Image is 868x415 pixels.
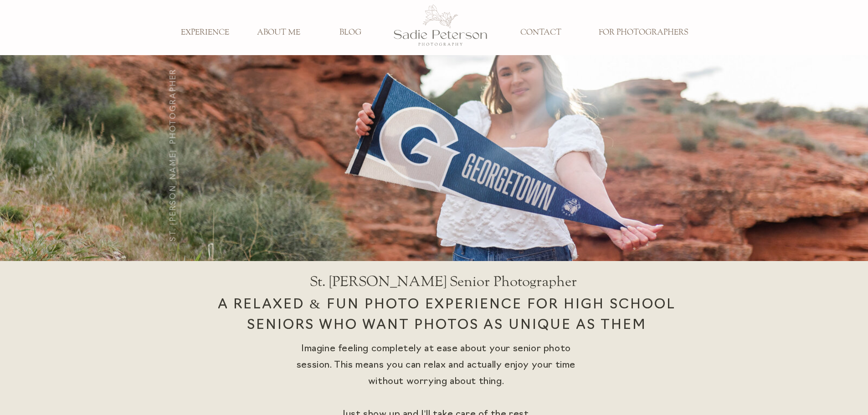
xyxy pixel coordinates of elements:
[511,28,571,38] a: CONTACT
[168,49,177,261] h3: St. [PERSON_NAME] Photographer
[320,28,380,38] a: BLOG
[175,28,235,38] a: EXPERIENCE
[592,28,695,38] a: FOR PHOTOGRAPHERS
[249,28,309,38] a: ABOUT ME
[205,295,688,354] h2: A relaxed & fun photo experience for high school seniors who want photos as unique as them
[307,273,580,300] h1: St. [PERSON_NAME] Senior Photographer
